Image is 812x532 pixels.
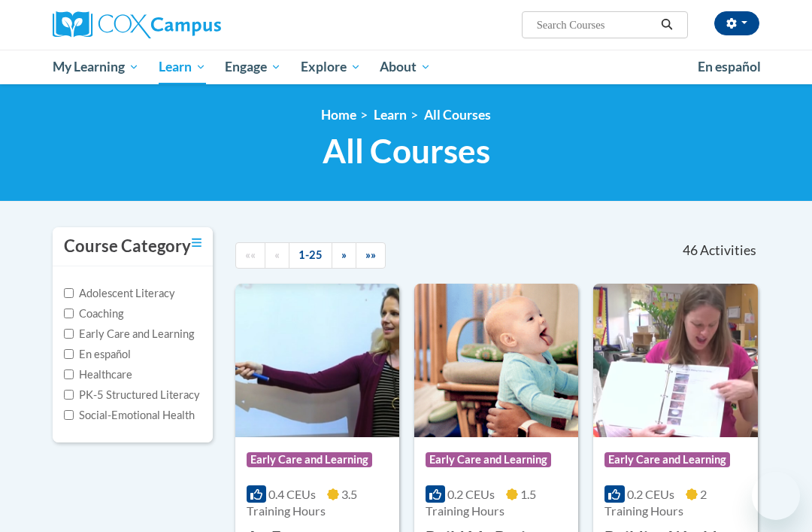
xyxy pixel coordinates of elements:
a: 1-25 [289,242,332,269]
span: Learn [159,58,206,76]
h3: Course Category [64,235,191,258]
span: Explore [301,58,361,76]
span: 0.4 CEUs [268,487,316,501]
label: PK-5 Structured Literacy [64,387,200,403]
a: Begining [235,242,265,269]
a: About [371,50,441,84]
span: 0.2 CEUs [627,487,674,501]
label: Healthcare [64,366,132,383]
span: About [380,58,431,76]
input: Checkbox for Options [64,288,74,298]
a: All Courses [424,107,491,123]
label: En español [64,346,131,363]
span: 1.5 Training Hours [426,487,536,518]
iframe: Button to launch messaging window [752,472,800,520]
img: Course Logo [414,284,578,437]
input: Search Courses [535,16,656,34]
input: Checkbox for Options [64,309,74,318]
span: Early Care and Learning [426,452,551,467]
input: Checkbox for Options [64,329,74,339]
a: My Learning [43,50,149,84]
a: Explore [291,50,371,84]
input: Checkbox for Options [64,369,74,379]
a: Learn [149,50,216,84]
span: 46 [683,242,698,259]
span: 0.2 CEUs [447,487,495,501]
a: End [356,242,386,269]
span: Activities [700,242,756,259]
a: Cox Campus [53,11,273,38]
span: Early Care and Learning [604,452,730,467]
span: 2 Training Hours [604,487,706,518]
a: Engage [215,50,291,84]
span: Early Care and Learning [247,452,372,467]
label: Early Care and Learning [64,326,194,342]
button: Search [656,16,678,34]
span: All Courses [323,131,490,171]
span: My Learning [53,58,139,76]
span: « [274,248,280,261]
a: En español [688,51,771,83]
a: Home [321,107,356,123]
span: Engage [225,58,281,76]
a: Toggle collapse [192,235,201,251]
a: Previous [265,242,289,269]
input: Checkbox for Options [64,390,74,400]
span: En español [698,59,761,74]
a: Learn [374,107,407,123]
label: Adolescent Literacy [64,285,175,302]
img: Course Logo [235,284,399,437]
div: Main menu [41,50,771,84]
button: Account Settings [714,11,759,35]
img: Course Logo [593,284,757,437]
label: Social-Emotional Health [64,407,195,424]
span: 3.5 Training Hours [247,487,357,518]
input: Checkbox for Options [64,349,74,359]
input: Checkbox for Options [64,410,74,420]
span: »» [365,248,376,261]
label: Coaching [64,306,123,322]
a: Next [332,242,356,269]
img: Cox Campus [53,11,221,38]
span: «« [245,248,256,261]
span: » [341,248,347,261]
